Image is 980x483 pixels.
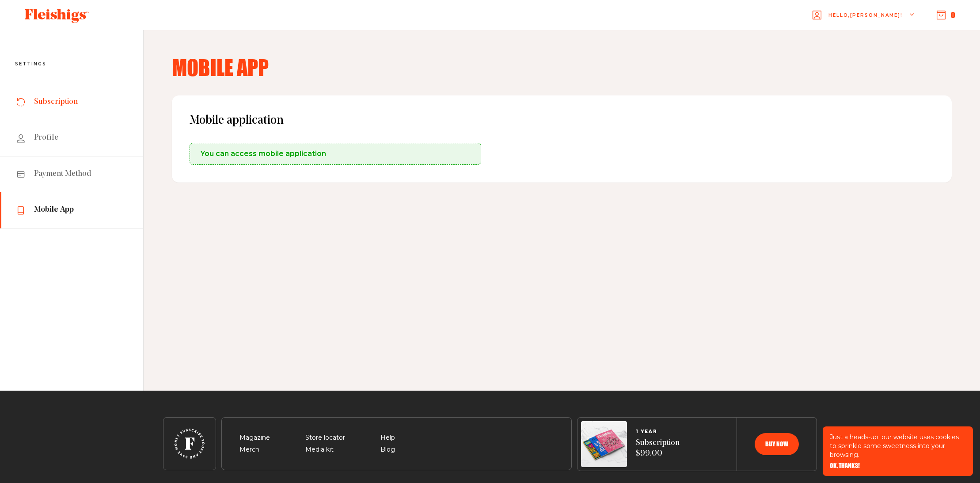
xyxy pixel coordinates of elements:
[636,429,680,434] span: 1 YEAR
[34,133,58,143] span: Profile
[636,438,680,460] span: Subscription $99.00
[380,434,395,441] a: Help
[581,421,627,467] img: Magazines image
[34,205,74,215] span: Mobile App
[828,12,903,33] span: Hello, [PERSON_NAME] !
[34,97,78,107] span: Subscription
[305,445,334,455] span: Media kit
[937,10,955,20] button: 0
[380,433,395,443] span: Help
[201,148,326,159] span: You can access mobile application
[190,113,934,129] span: Mobile application
[765,441,788,447] span: Buy now
[755,433,799,455] button: Buy now
[239,445,259,453] a: Merch
[305,434,345,441] a: Store locator
[380,445,395,453] a: Blog
[239,433,270,443] span: Magazine
[380,445,395,455] span: Blog
[830,433,966,459] p: Just a heads-up: our website uses cookies to sprinkle some sweetness into your browsing.
[172,57,952,78] h4: Mobile App
[34,169,91,179] span: Payment Method
[830,463,860,469] button: OK, THANKS!
[239,445,259,455] span: Merch
[305,445,334,453] a: Media kit
[305,433,345,443] span: Store locator
[239,434,270,441] a: Magazine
